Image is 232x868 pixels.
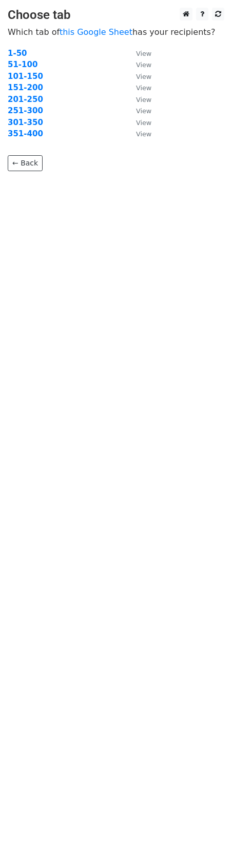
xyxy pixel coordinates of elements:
[126,118,151,127] a: View
[8,60,37,69] a: 51-100
[8,155,43,171] a: ← Back
[126,95,151,104] a: View
[136,130,151,138] small: View
[126,129,151,138] a: View
[126,49,151,58] a: View
[8,106,43,115] a: 251-300
[8,72,43,81] a: 101-150
[8,8,224,23] h3: Choose tab
[60,27,132,37] a: this Google Sheet
[126,60,151,69] a: View
[136,119,151,127] small: View
[136,50,151,57] small: View
[8,83,43,92] a: 151-200
[136,84,151,92] small: View
[136,73,151,80] small: View
[8,129,43,138] a: 351-400
[136,96,151,104] small: View
[8,118,43,127] a: 301-350
[126,83,151,92] a: View
[136,107,151,115] small: View
[126,72,151,81] a: View
[136,61,151,69] small: View
[8,49,27,58] a: 1-50
[126,106,151,115] a: View
[8,95,43,104] a: 201-250
[8,27,224,37] p: Which tab of has your recipients?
